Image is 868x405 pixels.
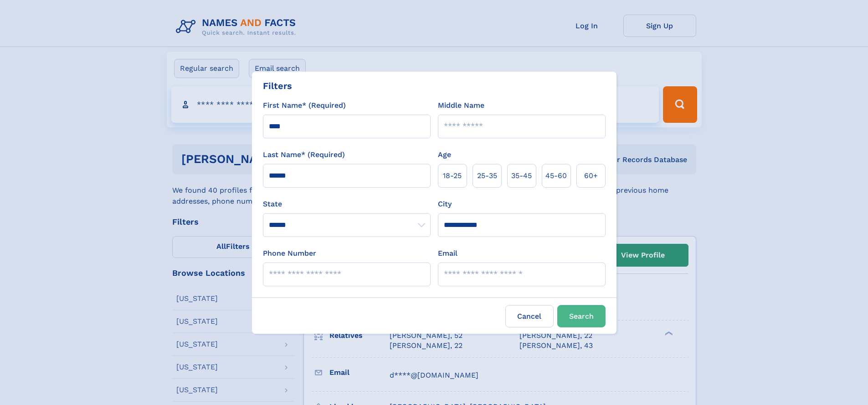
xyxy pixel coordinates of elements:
[263,79,292,93] div: Filters
[438,248,457,259] label: Email
[438,199,452,210] label: City
[438,100,484,111] label: Middle Name
[477,170,497,181] span: 25‑35
[438,149,451,160] label: Age
[545,170,567,181] span: 45‑60
[505,305,554,327] label: Cancel
[443,170,462,181] span: 18‑25
[263,100,346,111] label: First Name* (Required)
[511,170,532,181] span: 35‑45
[263,199,431,210] label: State
[263,248,316,259] label: Phone Number
[557,305,606,327] button: Search
[584,170,598,181] span: 60+
[263,149,345,160] label: Last Name* (Required)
